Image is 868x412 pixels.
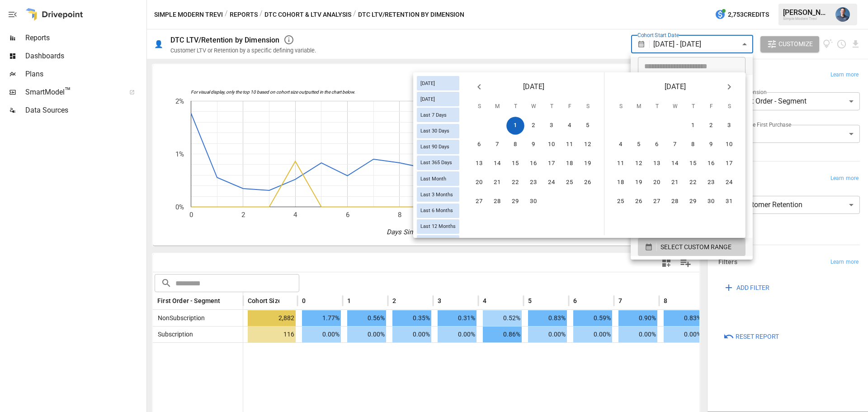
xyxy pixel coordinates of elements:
[660,242,731,253] span: SELECT CUSTOM RANGE
[579,117,597,135] button: 5
[703,98,719,116] span: Friday
[684,193,702,211] button: 29
[417,176,450,182] span: Last Month
[579,174,597,192] button: 26
[417,156,459,170] div: Last 365 Days
[561,98,578,116] span: Friday
[506,193,524,211] button: 29
[506,136,524,154] button: 8
[685,98,701,116] span: Thursday
[525,98,542,116] span: Wednesday
[702,193,720,211] button: 30
[542,117,561,135] button: 3
[721,98,737,116] span: Saturday
[638,238,745,256] button: SELECT CUSTOM RANGE
[648,174,666,192] button: 20
[561,117,579,135] button: 4
[488,174,506,192] button: 21
[612,193,630,211] button: 25
[417,96,439,102] span: [DATE]
[648,136,666,154] button: 6
[417,208,457,213] span: Last 6 Months
[684,155,702,173] button: 15
[417,124,459,138] div: Last 30 Days
[612,174,630,192] button: 18
[417,204,459,218] div: Last 6 Months
[488,136,506,154] button: 7
[542,174,561,192] button: 24
[630,136,648,154] button: 5
[470,155,488,173] button: 13
[612,155,630,173] button: 11
[702,155,720,173] button: 16
[417,81,439,86] span: [DATE]
[648,155,666,173] button: 13
[649,98,665,116] span: Tuesday
[720,136,738,154] button: 10
[702,136,720,154] button: 9
[720,78,738,96] button: Next month
[579,155,597,173] button: 19
[417,144,453,150] span: Last 90 Days
[417,235,459,250] div: Last Year
[417,108,459,122] div: Last 7 Days
[489,98,505,116] span: Monday
[561,155,579,173] button: 18
[506,155,524,173] button: 15
[524,193,542,211] button: 30
[666,174,684,192] button: 21
[667,98,683,116] span: Wednesday
[417,171,459,186] div: Last Month
[470,193,488,211] button: 27
[507,98,524,116] span: Tuesday
[720,193,738,211] button: 31
[648,193,666,211] button: 27
[580,98,596,116] span: Saturday
[665,81,686,93] span: [DATE]
[666,193,684,211] button: 28
[720,174,738,192] button: 24
[666,136,684,154] button: 7
[417,187,459,202] div: Last 3 Months
[684,117,702,135] button: 1
[543,98,560,116] span: Thursday
[579,136,597,154] button: 12
[542,155,561,173] button: 17
[524,117,542,135] button: 2
[702,117,720,135] button: 2
[417,76,459,90] div: [DATE]
[630,193,648,211] button: 26
[417,140,459,154] div: Last 90 Days
[523,81,544,93] span: [DATE]
[561,174,579,192] button: 25
[417,92,459,106] div: [DATE]
[684,136,702,154] button: 8
[470,174,488,192] button: 20
[417,112,450,118] span: Last 7 Days
[506,117,524,135] button: 1
[417,219,459,234] div: Last 12 Months
[488,155,506,173] button: 14
[524,136,542,154] button: 9
[561,136,579,154] button: 11
[417,192,457,198] span: Last 3 Months
[631,98,647,116] span: Monday
[684,174,702,192] button: 22
[417,160,456,166] span: Last 365 Days
[524,174,542,192] button: 23
[417,128,453,134] span: Last 30 Days
[702,174,720,192] button: 23
[470,78,488,96] button: Previous month
[542,136,561,154] button: 10
[524,155,542,173] button: 16
[612,136,630,154] button: 4
[471,98,487,116] span: Sunday
[417,223,459,229] span: Last 12 Months
[720,155,738,173] button: 17
[630,155,648,173] button: 12
[666,155,684,173] button: 14
[613,98,629,116] span: Sunday
[488,193,506,211] button: 28
[720,117,738,135] button: 3
[630,174,648,192] button: 19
